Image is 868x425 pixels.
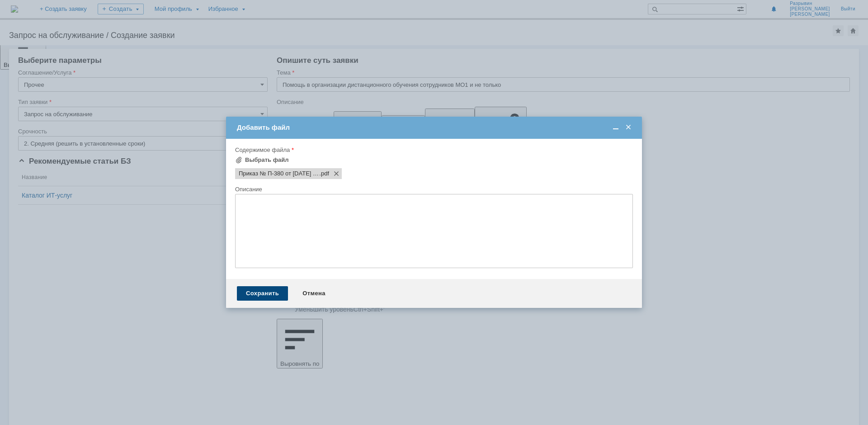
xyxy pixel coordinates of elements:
div: Описание [235,186,631,192]
div: Выбрать файл [245,156,289,164]
span: Закрыть [624,123,633,132]
span: Приказ № П-380 от 18 августа 2025 (на обучение с 15.09.25-19.09.25).pdf [239,170,319,177]
span: Приказ № П-380 от 18 августа 2025 (на обучение с 15.09.25-19.09.25).pdf [319,170,329,177]
div: Добавить файл [237,123,633,132]
div: Содержимое файла [235,147,631,153]
span: Свернуть (Ctrl + M) [611,123,620,132]
div: Приказ № П-380 от 18 августа 2025 (на обучение с 15.09.25-19.09.25).pdf [235,168,342,179]
div: Доброго дня! Прошу помочь в организации дистанционного обучения по программе "Базовый курс. Гидро... [4,4,132,127]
